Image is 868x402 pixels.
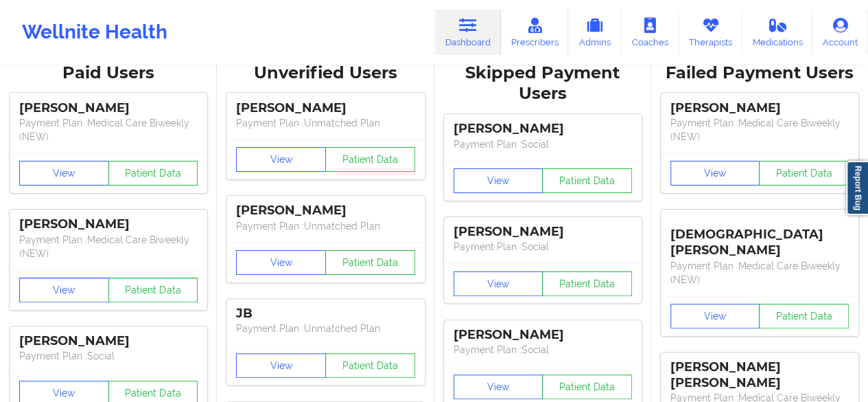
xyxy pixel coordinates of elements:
[454,271,543,296] button: View
[759,161,849,186] button: Patient Data
[454,121,632,137] div: [PERSON_NAME]
[19,100,198,116] div: [PERSON_NAME]
[19,161,109,186] button: View
[454,375,543,399] button: View
[670,359,849,391] div: [PERSON_NAME] [PERSON_NAME]
[236,250,326,275] button: View
[10,63,207,84] div: Paid Users
[670,116,849,144] p: Payment Plan : Medical Care Biweekly (NEW)
[679,10,742,55] a: Therapists
[742,10,813,55] a: Medications
[670,259,849,287] p: Payment Plan : Medical Care Biweekly (NEW)
[454,168,543,193] button: View
[325,250,415,275] button: Patient Data
[236,116,414,130] p: Payment Plan : Unmatched Plan
[846,161,868,215] a: Report Bug
[501,10,569,55] a: Prescribers
[568,10,622,55] a: Admins
[19,349,198,363] p: Payment Plan : Social
[236,306,414,322] div: JB
[670,216,849,258] div: [DEMOGRAPHIC_DATA][PERSON_NAME]
[236,100,414,116] div: [PERSON_NAME]
[19,233,198,260] p: Payment Plan : Medical Care Biweekly (NEW)
[759,304,849,328] button: Patient Data
[670,161,760,186] button: View
[542,168,632,193] button: Patient Data
[812,10,868,55] a: Account
[108,278,198,302] button: Patient Data
[542,375,632,399] button: Patient Data
[19,116,198,144] p: Payment Plan : Medical Care Biweekly (NEW)
[19,333,198,349] div: [PERSON_NAME]
[236,322,414,335] p: Payment Plan : Unmatched Plan
[454,327,632,343] div: [PERSON_NAME]
[661,63,858,84] div: Failed Payment Users
[236,353,326,378] button: View
[670,100,849,116] div: [PERSON_NAME]
[454,343,632,357] p: Payment Plan : Social
[236,219,414,233] p: Payment Plan : Unmatched Plan
[226,63,424,84] div: Unverified Users
[670,304,760,328] button: View
[236,203,414,219] div: [PERSON_NAME]
[454,240,632,254] p: Payment Plan : Social
[19,216,198,232] div: [PERSON_NAME]
[325,147,415,172] button: Patient Data
[454,137,632,151] p: Payment Plan : Social
[236,147,326,172] button: View
[435,10,501,55] a: Dashboard
[622,10,679,55] a: Coaches
[325,353,415,378] button: Patient Data
[19,278,109,302] button: View
[542,271,632,296] button: Patient Data
[454,224,632,240] div: [PERSON_NAME]
[108,161,198,186] button: Patient Data
[444,63,642,105] div: Skipped Payment Users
